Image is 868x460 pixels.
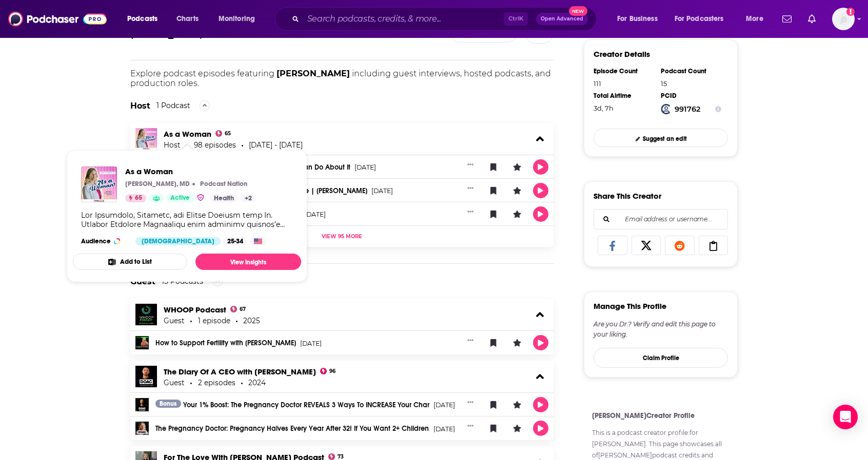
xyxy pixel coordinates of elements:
img: Podchaser - Follow, Share and Rate Podcasts [8,9,107,29]
img: Your 1% Boost: The Pregnancy Doctor REVEALS 3 Ways To INCREASE Your Chances Of Pregnancy NATURALLY [135,398,149,411]
span: Logged in as megcassidy [832,8,855,30]
button: open menu [120,11,171,27]
button: Play [533,421,548,436]
span: 79 hours, 32 minutes, 18 seconds [594,104,614,112]
img: Podchaser Creator ID logo [661,104,671,114]
button: Show More Button [463,206,478,217]
span: Bonus [160,401,176,407]
div: [DEMOGRAPHIC_DATA] [135,237,221,245]
button: Bookmark Episode [486,335,501,350]
span: [DATE] [433,400,455,411]
button: Leave a Rating [509,159,525,175]
img: How to Support Fertility with Dr. Natalie Crawford [135,336,149,349]
p: Explore podcast episodes featuring including guest interviews, hosted podcasts, and production ro... [130,69,554,88]
div: The Host is the on-air master of ceremonies of the podcast and a consistent presence on every epi... [130,88,554,123]
span: 73 [338,455,344,459]
span: Open Advanced [541,16,583,22]
a: Copy Link [699,236,728,255]
div: Are you Dr.? Verify and edit this page to your liking. [594,319,728,340]
span: [DATE] [304,211,326,218]
img: As a Woman [81,166,117,202]
span: New [569,6,587,16]
div: The Guest is an outside party who makes an on-air appearance on an episode, often as a participan... [130,264,554,299]
span: For Podcasters [675,12,724,26]
button: Play [533,335,548,350]
button: Play [533,159,548,175]
a: Show notifications dropdown [778,10,796,28]
div: 25-34 [223,237,247,245]
a: How to Support Fertility with [PERSON_NAME] [155,340,296,347]
button: Bookmark Episode [486,206,501,222]
a: 67 [230,306,246,312]
button: Bookmark Episode [486,183,501,198]
a: Suggest an edit [594,129,728,147]
span: View 95 more [322,233,362,240]
button: Show More Button [463,335,478,345]
span: Ctrl K [504,12,528,26]
a: As a Woman [125,166,256,176]
a: Charts [170,11,205,27]
button: Leave a Rating [509,206,525,222]
button: open menu [211,11,268,27]
span: 67 [240,307,246,311]
button: Open AdvancedNew [536,13,588,25]
div: Search followers [594,209,728,229]
a: View Insights [195,254,301,270]
img: WHOOP Podcast [135,304,157,325]
button: Leave a Rating [509,397,525,412]
div: Lor Ipsumdolo, Sitametc, adi Elitse Doeiusm temp In. Utlabor Etdolore Magnaaliqu enim adminimv qu... [81,211,293,229]
a: Share on Reddit [665,236,695,255]
span: More [746,12,763,26]
div: 1 Podcast [156,101,190,110]
a: The Pregnancy Doctor: Pregnancy Halves Every Year After 32! If You Want 2+ Children, You Need To ... [155,425,429,432]
span: Charts [176,12,199,26]
a: Your 1% Boost: The Pregnancy Doctor REVEALS 3 Ways To INCREASE Your Chances Of Pregnancy NATURALLY [183,400,429,411]
img: The Diary Of A CEO with Steven Bartlett [135,366,157,387]
div: 111 [594,79,654,88]
button: Show More Button [463,183,478,193]
button: Bookmark Episode [486,421,501,436]
button: open menu [668,11,739,27]
a: 73 [328,453,344,460]
div: PCID [661,92,721,100]
h3: Share This Creator [594,191,661,201]
img: The Pregnancy Doctor: Pregnancy Halves Every Year After 32! If You Want 2+ Children, You Need To ... [135,422,149,435]
div: 15 [661,79,721,88]
button: Leave a Rating [509,335,525,350]
button: Bookmark Episode [486,397,501,412]
button: Show More Button [463,397,478,407]
span: For Business [617,12,658,26]
a: Health [210,194,238,202]
h4: [PERSON_NAME] Creator Profile [592,411,729,420]
span: [PERSON_NAME] [277,69,350,78]
a: +2 [241,194,256,202]
p: Podcast Nation [200,180,247,188]
a: Share on X/Twitter [632,236,661,255]
a: As a Woman [164,129,211,139]
a: 96 [320,368,336,374]
button: Play [533,397,548,412]
button: Play [533,183,548,198]
button: Show More Button [463,159,478,170]
span: [DATE] [354,164,376,171]
a: The Diary Of A CEO with Steven Bartlett [164,367,316,377]
button: open menu [610,11,670,27]
img: verified Badge [196,193,205,202]
button: Add to List [73,254,187,270]
a: [PERSON_NAME] [592,440,646,448]
div: Episode Count [594,67,654,75]
button: Play [533,206,548,222]
button: Show Info [715,104,721,114]
button: Show More Button [463,421,478,431]
span: 96 [329,369,336,373]
img: User Profile [832,8,855,30]
div: Host 98 episodes [DATE] - [DATE] [164,141,303,149]
span: Monitoring [219,12,255,26]
a: Active [166,194,194,202]
span: [DATE] [300,340,322,347]
span: 65 [135,193,142,203]
a: Podcast NationPodcast Nation [198,180,247,188]
a: 65 [125,194,146,202]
